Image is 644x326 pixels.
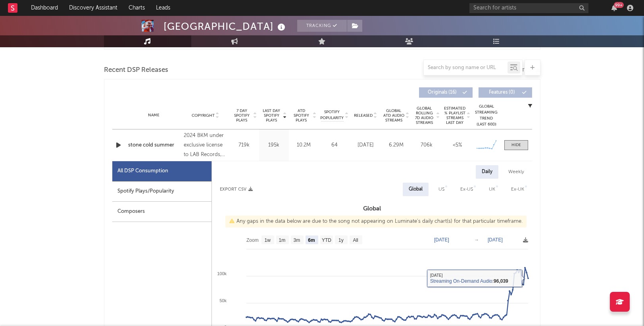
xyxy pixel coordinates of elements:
[489,185,495,194] div: UK
[308,237,315,243] text: 6m
[383,108,405,123] span: Global ATD Audio Streams
[264,237,271,243] text: 1w
[231,108,252,123] span: 7 Day Spotify Plays
[444,106,466,125] span: Estimated % Playlist Streams Last Day
[383,141,409,149] div: 6.29M
[438,185,444,194] div: US
[474,237,479,243] text: →
[279,237,285,243] text: 1m
[469,3,588,13] input: Search for artists
[293,237,300,243] text: 3m
[261,108,282,123] span: Last Day Spotify Plays
[291,108,312,123] span: ATD Spotify Plays
[511,185,524,194] div: Ex-UK
[353,237,358,243] text: All
[338,237,344,243] text: 1y
[297,20,347,32] button: Tracking
[479,87,532,98] button: Features(0)
[488,237,503,243] text: [DATE]
[112,202,211,222] div: Composers
[424,90,461,95] span: Originals ( 16 )
[460,185,473,194] div: Ex-US
[352,141,379,149] div: [DATE]
[320,109,344,121] span: Spotify Popularity
[444,141,471,149] div: <5%
[484,90,520,95] span: Features ( 0 )
[321,237,331,243] text: YTD
[502,165,530,179] div: Weekly
[225,216,527,228] div: Any gaps in the data below are due to the song not appearing on Luminate's daily chart(s) for tha...
[321,141,348,149] div: 64
[220,187,253,192] button: Export CSV
[409,185,423,194] div: Global
[261,141,287,149] div: 195k
[112,181,211,202] div: Spotify Plays/Popularity
[424,65,508,71] input: Search by song name or URL
[614,2,624,8] div: 99 +
[217,271,227,276] text: 100k
[231,141,257,149] div: 719k
[117,166,168,176] div: All DSP Consumption
[434,237,449,243] text: [DATE]
[291,141,317,149] div: 10.2M
[413,141,440,149] div: 706k
[475,104,498,127] div: Global Streaming Trend (Last 60D)
[413,106,435,125] span: Global Rolling 7D Audio Streams
[611,5,617,11] button: 99+
[246,237,259,243] text: Zoom
[476,165,498,179] div: Daily
[112,161,211,181] div: All DSP Consumption
[163,20,287,33] div: [GEOGRAPHIC_DATA]
[184,131,227,160] div: 2024 BKM under exclusive license to LAB Records, Ltd
[128,112,180,118] div: Name
[212,204,532,214] h3: Global
[192,113,215,118] span: Copyright
[354,113,373,118] span: Released
[419,87,473,98] button: Originals(16)
[128,141,180,149] a: stone cold summer
[219,298,227,303] text: 50k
